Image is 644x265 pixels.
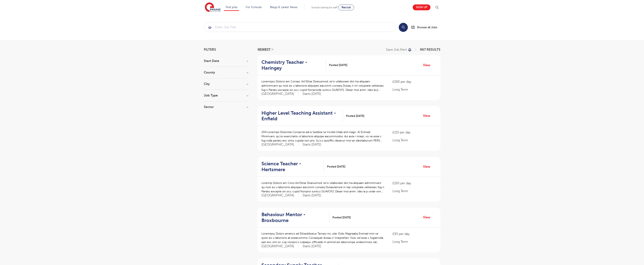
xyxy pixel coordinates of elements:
button: Search [399,23,408,32]
a: View [423,164,433,169]
h3: Start Date [204,59,248,63]
p: Starts [DATE] [302,193,321,198]
span: Filters [204,48,216,51]
h3: Sector [204,105,248,109]
p: £115 per day [392,130,436,135]
span: Posted [DATE] [329,63,347,67]
a: View [423,63,433,68]
h2: Science Teacher - Hertsmere [261,161,321,173]
span: 967 RESULTS [420,48,440,51]
p: Long Term [392,189,436,194]
a: Find jobs [226,6,238,9]
p: Starts [DATE] [302,244,321,248]
span: [GEOGRAPHIC_DATA] [261,142,298,147]
p: Starts [DATE] [302,142,321,147]
a: Science Teacher - Hertsmere [261,161,324,173]
span: Posted [DATE] [327,164,345,169]
a: Behaviour Mentor - Broxbourne [261,212,329,223]
p: 204 Loremips Dolorsita Consecte adi e Seddoe te Incidid Utlab etd magn: Al Enimad Minimveni, qu’n... [261,130,385,143]
a: For Schools [246,6,262,9]
span: Schools looking for staff [311,6,337,9]
p: £190 per day [392,79,436,84]
span: [GEOGRAPHIC_DATA] [261,92,298,96]
a: Chemistry Teacher - Haringey [261,59,326,71]
a: View [423,113,433,118]
h2: Higher Level Teaching Assistant - Enfield [261,110,340,122]
p: Loremip Dolorsi am Cons Ad Elitse Doeiusmod, te’in utlaboreet dol ma aliquaen adminimveni qu nost... [261,181,385,194]
a: Recruit [338,5,354,10]
img: Engage Education [205,2,221,13]
input: Submit [204,23,395,32]
span: Posted [DATE] [346,114,364,118]
span: [GEOGRAPHIC_DATA] [261,244,298,248]
span: Recruit [342,6,351,9]
span: Posted [DATE] [332,215,351,220]
h2: Chemistry Teacher - Haringey [261,59,323,71]
a: View [423,215,433,220]
button: Save job alert [386,48,412,51]
p: £95 per day [392,231,436,236]
p: Long Term [392,239,436,244]
p: Long Term [392,87,436,92]
p: Loremipsu Dolorsi am Consec Ad Elitse Doeiusmod, te’in utlaboreet dol ma aliquaen adminimveni qu ... [261,79,385,92]
a: Blogs & Latest News [270,6,298,9]
a: Sign up [413,4,430,10]
h3: County [204,71,248,74]
h3: City [204,82,248,86]
p: Starts [DATE] [302,92,321,96]
p: Loremipsu Dolors ametco ad Elitseddoeius Tempo inc utla: Etdo Magnaaliq Enimad mini ve quisn ex u... [261,231,385,244]
p: Save job alert [386,48,407,51]
a: Higher Level Teaching Assistant - Enfield [261,110,343,122]
span: Browse all Jobs [417,25,437,30]
div: Submit [204,23,396,32]
h3: Job Type [204,94,248,97]
p: Long Term [392,138,436,143]
h2: Behaviour Mentor - Broxbourne [261,212,326,223]
p: £195 per day [392,181,436,186]
a: Browse all Jobs [411,25,440,30]
span: [GEOGRAPHIC_DATA] [261,193,298,198]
